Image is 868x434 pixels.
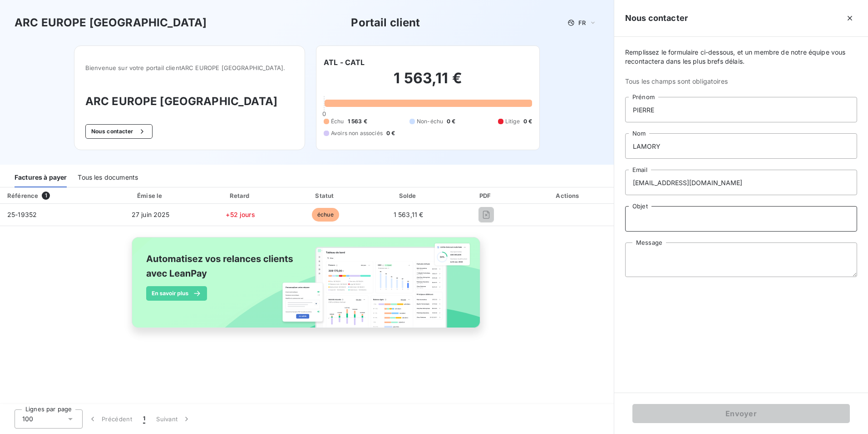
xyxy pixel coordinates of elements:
[106,191,196,200] div: Émise le
[132,211,170,218] span: 27 juin 2025
[78,168,138,187] div: Tous les documents
[42,192,50,200] span: 1
[83,409,138,429] button: Précédent
[351,15,420,31] h3: Portail client
[85,64,294,71] span: Bienvenue sur votre portail client ARC EUROPE [GEOGRAPHIC_DATA] .
[143,414,145,424] span: 1
[625,77,857,86] span: Tous les champs sont obligatoires
[123,232,490,343] img: banner
[394,211,424,218] span: 1 563,11 €
[285,191,365,200] div: Statut
[151,409,197,429] button: Suivant
[625,206,857,232] input: placeholder
[15,15,207,31] h3: ARC EUROPE [GEOGRAPHIC_DATA]
[447,117,455,126] span: 0 €
[199,191,281,200] div: Retard
[369,191,447,200] div: Solde
[386,129,395,137] span: 0 €
[324,69,532,96] h2: 1 563,11 €
[331,117,344,126] span: Échu
[331,129,383,137] span: Avoirs non associés
[324,57,365,68] h6: ATL - CATL
[22,414,33,424] span: 100
[505,117,520,126] span: Litige
[451,191,521,200] div: PDF
[15,168,67,187] div: Factures à payer
[632,404,850,423] button: Envoyer
[625,97,857,122] input: placeholder
[312,208,339,222] span: échue
[523,117,532,126] span: 0 €
[7,192,38,199] div: Référence
[85,124,153,139] button: Nous contacter
[85,93,294,110] h3: ARC EUROPE [GEOGRAPHIC_DATA]
[625,170,857,195] input: placeholder
[625,12,688,25] h5: Nous contacter
[226,211,255,218] span: +52 jours
[625,133,857,159] input: placeholder
[525,191,612,200] div: Actions
[138,409,151,429] button: 1
[322,110,326,117] span: 0
[417,117,443,126] span: Non-échu
[348,117,367,126] span: 1 563 €
[7,211,37,218] span: 25-19352
[578,19,586,26] span: FR
[625,48,857,66] span: Remplissez le formulaire ci-dessous, et un membre de notre équipe vous recontactera dans les plus...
